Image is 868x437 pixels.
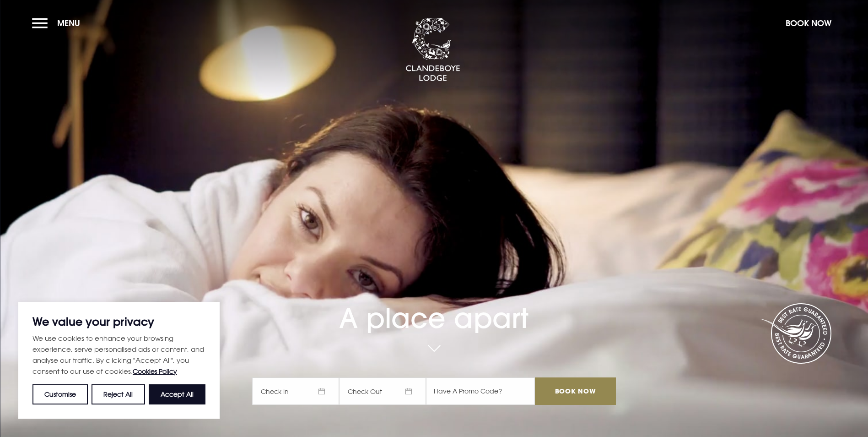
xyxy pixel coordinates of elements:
span: Check Out [339,377,426,405]
input: Book Now [535,377,615,405]
span: Check In [252,377,339,405]
button: Book Now [781,13,836,33]
h1: A place apart [252,275,615,334]
button: Accept All [149,384,205,404]
input: Have A Promo Code? [426,377,535,405]
img: Clandeboye Lodge [405,18,460,82]
div: We value your privacy [18,302,220,419]
p: We value your privacy [32,316,205,327]
button: Reject All [92,384,145,404]
p: We use cookies to enhance your browsing experience, serve personalised ads or content, and analys... [32,333,205,377]
button: Customise [32,384,88,404]
span: Menu [57,18,80,28]
button: Menu [32,13,85,33]
a: Cookies Policy [133,367,177,375]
